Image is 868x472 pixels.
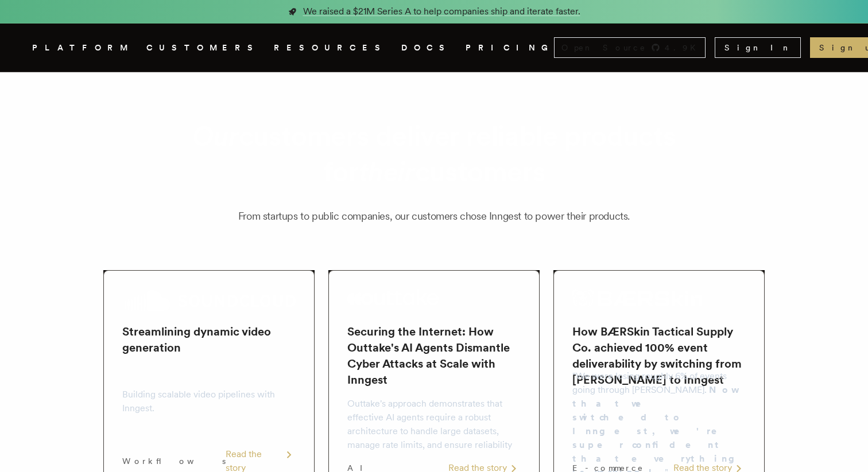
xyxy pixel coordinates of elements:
h2: Streamlining dynamic video generation [122,323,296,356]
h1: customers deliver reliable products for customers [131,118,737,190]
span: We raised a $21M Series A to help companies ship and iterate faster. [303,5,580,18]
a: CUSTOMERS [146,41,260,55]
a: PRICING [466,41,554,55]
span: Open Source [561,42,646,53]
em: their [359,155,415,188]
h2: How BÆRSkin Tactical Supply Co. achieved 100% event deliverability by switching from [PERSON_NAME... [572,323,746,388]
p: From startups to public companies, our customers chose Inngest to power their products. [46,208,822,224]
a: Sign In [715,37,801,58]
button: PLATFORM [32,41,133,55]
img: SoundCloud [122,289,296,312]
em: Our [192,119,239,153]
h2: Securing the Internet: How Outtake's AI Agents Dismantle Cyber Attacks at Scale with Inngest [347,323,521,388]
span: Workflows [122,455,226,467]
span: 4.9 K [665,42,703,53]
p: Building scalable video pipelines with Inngest. [122,388,296,415]
p: Outtake's approach demonstrates that effective AI agents require a robust architecture to handle ... [347,397,521,452]
img: Outtake [347,289,439,305]
img: BÆRSkin Tactical Supply Co. [572,289,702,307]
a: DOCS [401,41,452,55]
button: RESOURCES [274,41,387,55]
